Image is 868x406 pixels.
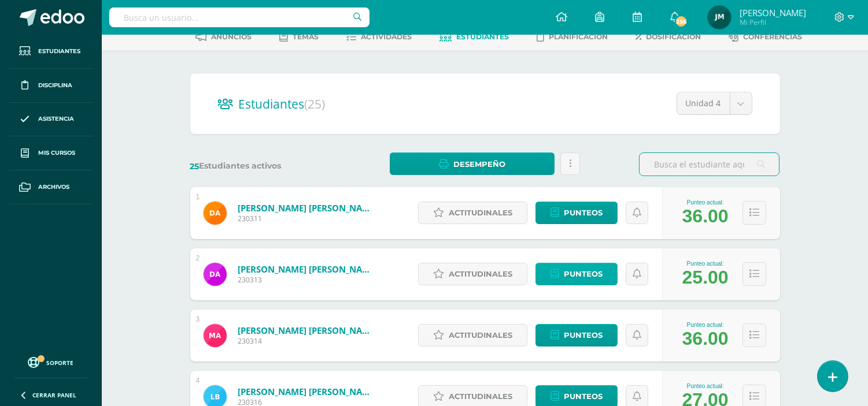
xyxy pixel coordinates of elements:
[9,136,93,170] a: Mis cursos
[9,170,93,204] a: Archivos
[361,32,412,41] span: Actividades
[346,28,412,46] a: Actividades
[204,202,227,225] img: f6b328cb1e2f4d12d442acf6045e36ba.png
[564,263,603,285] span: Punteos
[38,81,72,90] span: Disciplina
[549,32,608,41] span: Planificación
[238,275,376,285] span: 230313
[740,17,806,27] span: Mi Perfil
[535,202,618,224] a: Punteos
[196,377,200,385] div: 4
[238,214,376,224] span: 230311
[293,32,319,41] span: Temas
[390,152,555,175] a: Desempeño
[38,47,80,56] span: Estudiantes
[636,28,701,46] a: Dosificación
[38,148,75,158] span: Mis cursos
[449,263,512,285] span: Actitudinales
[708,6,731,29] img: 12b7c84a092dbc0c2c2dfa63a40b0068.png
[740,7,806,18] span: [PERSON_NAME]
[238,386,376,397] a: [PERSON_NAME] [PERSON_NAME]
[640,153,779,176] input: Busca el estudiante aquí...
[9,69,93,103] a: Disciplina
[677,92,752,114] a: Unidad 4
[38,114,74,124] span: Asistencia
[682,322,729,328] div: Punteo actual:
[196,193,200,201] div: 1
[439,28,509,46] a: Estudiantes
[9,103,93,137] a: Asistencia
[418,324,527,347] a: Actitudinales
[238,325,376,336] a: [PERSON_NAME] [PERSON_NAME]
[196,254,200,262] div: 2
[646,32,701,41] span: Dosificación
[682,206,729,227] div: 36.00
[190,161,331,172] label: Estudiantes activos
[238,263,376,275] a: [PERSON_NAME] [PERSON_NAME]
[9,35,93,69] a: Estudiantes
[564,202,603,224] span: Punteos
[449,325,512,346] span: Actitudinales
[238,336,376,346] span: 230314
[675,15,688,28] span: 256
[32,391,76,399] span: Cerrar panel
[47,359,74,367] span: Soporte
[204,263,227,286] img: 22f1885d42b6c34d089c28c8e2cfa8ba.png
[195,28,252,46] a: Anuncios
[453,154,505,175] span: Desempeño
[418,202,527,224] a: Actitudinales
[729,28,802,46] a: Conferencias
[204,324,227,347] img: 887d921ad4f78158656fba672a2b7c8a.png
[743,32,802,41] span: Conferencias
[239,96,326,112] span: Estudiantes
[211,32,252,41] span: Anuncios
[682,260,729,267] div: Punteo actual:
[564,325,603,346] span: Punteos
[14,354,88,370] a: Soporte
[535,263,618,285] a: Punteos
[109,8,370,27] input: Busca un usuario...
[682,267,729,288] div: 25.00
[682,328,729,349] div: 36.00
[305,96,326,112] span: (25)
[190,161,200,172] span: 25
[535,324,618,347] a: Punteos
[196,315,200,323] div: 3
[456,32,509,41] span: Estudiantes
[682,383,729,389] div: Punteo actual:
[537,28,608,46] a: Planificación
[38,182,69,192] span: Archivos
[238,202,376,214] a: [PERSON_NAME] [PERSON_NAME]
[418,263,527,285] a: Actitudinales
[682,199,729,206] div: Punteo actual:
[449,202,512,224] span: Actitudinales
[279,28,319,46] a: Temas
[686,92,721,114] span: Unidad 4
